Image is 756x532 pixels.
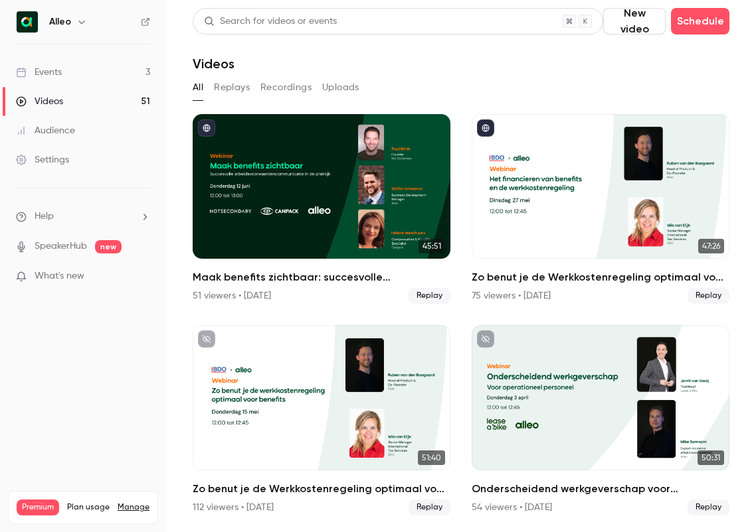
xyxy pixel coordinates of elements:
[472,501,552,514] div: 54 viewers • [DATE]
[472,325,729,515] a: 50:31Onderscheidend werkgeverschap voor operationeel personeel54 viewers • [DATE]Replay
[198,330,215,348] button: unpublished
[409,499,450,515] span: Replay
[35,239,87,253] a: SpeakerHub
[472,269,729,285] h2: Zo benut je de Werkkostenregeling optimaal voor benefits
[260,77,312,98] button: Recordings
[603,8,666,34] button: New video
[118,502,149,513] a: Manage
[472,114,729,304] a: 47:26Zo benut je de Werkkostenregeling optimaal voor benefits75 viewers • [DATE]Replay
[214,77,250,98] button: Replays
[193,325,450,515] li: Zo benut je de Werkkostenregeling optimaal voor benefits
[472,325,729,515] li: Onderscheidend werkgeverschap voor operationeel personeel
[67,502,110,513] span: Plan usage
[17,499,59,515] span: Premium
[16,124,75,137] div: Audience
[322,77,359,98] button: Uploads
[419,239,445,253] span: 45:51
[477,330,494,348] button: unpublished
[193,114,450,304] a: 45:51Maak benefits zichtbaar: succesvolle arbeidsvoorwaarden communicatie in de praktijk51 viewer...
[204,15,337,29] div: Search for videos or events
[16,66,62,79] div: Events
[49,15,71,29] h6: Alleo
[193,289,271,302] div: 51 viewers • [DATE]
[16,210,150,224] li: help-dropdown-opener
[688,288,729,304] span: Replay
[193,481,450,497] h2: Zo benut je de Werkkostenregeling optimaal voor benefits
[95,240,122,253] span: new
[688,499,729,515] span: Replay
[409,288,450,304] span: Replay
[193,269,450,285] h2: Maak benefits zichtbaar: succesvolle arbeidsvoorwaarden communicatie in de praktijk
[193,77,203,98] button: All
[472,114,729,304] li: Zo benut je de Werkkostenregeling optimaal voor benefits
[35,269,84,283] span: What's new
[477,119,494,137] button: published
[16,153,69,166] div: Settings
[671,8,729,34] button: Schedule
[16,95,63,108] div: Videos
[418,450,445,465] span: 51:40
[472,481,729,497] h2: Onderscheidend werkgeverschap voor operationeel personeel
[193,56,235,72] h1: Videos
[193,501,274,514] div: 112 viewers • [DATE]
[198,119,215,137] button: published
[35,210,54,224] span: Help
[17,11,38,33] img: Alleo
[472,289,551,302] div: 75 viewers • [DATE]
[193,8,729,524] section: Videos
[193,325,450,515] a: 51:40Zo benut je de Werkkostenregeling optimaal voor benefits112 viewers • [DATE]Replay
[193,114,450,304] li: Maak benefits zichtbaar: succesvolle arbeidsvoorwaarden communicatie in de praktijk
[698,239,724,253] span: 47:26
[698,450,724,465] span: 50:31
